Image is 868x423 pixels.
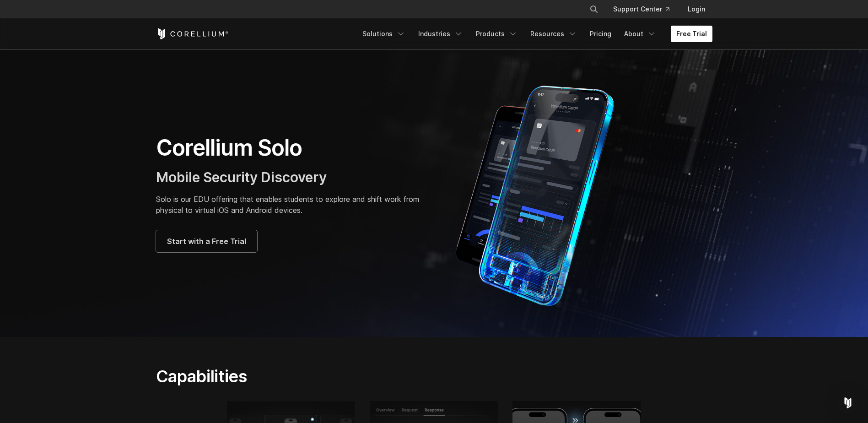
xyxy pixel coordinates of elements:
[357,26,712,42] div: Navigation Menu
[167,236,246,247] span: Start with a Free Trial
[578,1,712,17] div: Navigation Menu
[586,1,602,17] button: Search
[156,169,327,185] span: Mobile Security Discovery
[156,230,257,252] a: Start with a Free Trial
[525,26,582,42] a: Resources
[606,1,677,17] a: Support Center
[470,26,523,42] a: Products
[837,392,859,414] div: Open Intercom Messenger
[619,26,662,42] a: About
[156,366,521,386] h2: Capabilities
[584,26,617,42] a: Pricing
[671,26,712,42] a: Free Trial
[156,134,425,162] h1: Corellium Solo
[156,194,425,216] p: Solo is our EDU offering that enables students to explore and shift work from physical to virtual...
[357,26,411,42] a: Solutions
[156,28,229,39] a: Corellium Home
[443,79,640,308] img: Corellium Solo for mobile app security solutions
[413,26,469,42] a: Industries
[680,1,712,17] a: Login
